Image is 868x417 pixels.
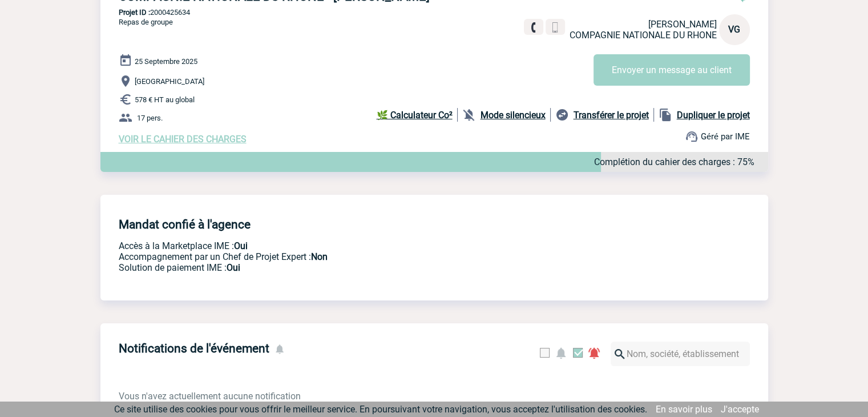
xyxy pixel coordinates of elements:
[119,218,251,231] h4: Mandat confié à l'agence
[100,8,768,17] p: 2000425634
[656,404,712,415] a: En savoir plus
[377,108,458,122] a: 🌿 Calculateur Co²
[234,240,248,251] b: Oui
[311,251,328,262] b: Non
[685,130,699,143] img: support.png
[550,22,560,33] img: portable.png
[119,262,592,273] p: Conformité aux process achat client, Prise en charge de la facturation, Mutualisation de plusieur...
[135,77,204,86] span: [GEOGRAPHIC_DATA]
[137,114,163,122] span: 17 pers.
[119,342,269,355] h4: Notifications de l'événement
[119,391,301,402] span: Vous n'avez actuellement aucune notification
[119,134,247,145] a: VOIR LE CAHIER DES CHARGES
[119,18,173,26] span: Repas de groupe
[481,110,546,121] b: Mode silencieux
[659,108,672,122] img: file_copy-black-24dp.png
[135,57,197,66] span: 25 Septembre 2025
[570,30,717,41] span: COMPAGNIE NATIONALE DU RHONE
[119,8,150,17] b: Projet ID :
[135,95,195,104] span: 578 € HT au global
[227,262,240,273] b: Oui
[721,404,759,415] a: J'accepte
[677,110,750,121] b: Dupliquer le projet
[648,19,717,30] span: [PERSON_NAME]
[528,22,539,33] img: fixe.png
[574,110,649,121] b: Transférer le projet
[728,24,740,35] span: VG
[701,131,750,142] span: Géré par IME
[377,110,453,121] b: 🌿 Calculateur Co²
[119,240,592,251] p: Accès à la Marketplace IME :
[119,251,592,262] p: Prestation payante
[114,404,647,415] span: Ce site utilise des cookies pour vous offrir le meilleur service. En poursuivant votre navigation...
[594,54,750,86] button: Envoyer un message au client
